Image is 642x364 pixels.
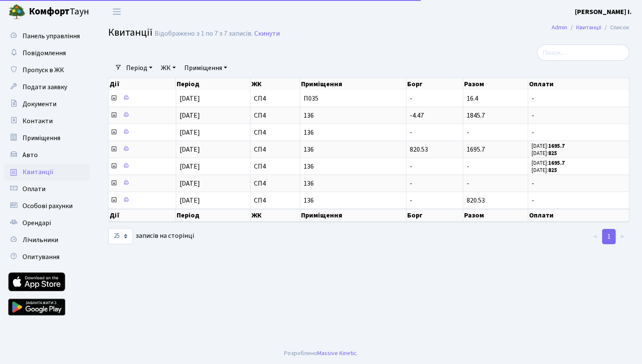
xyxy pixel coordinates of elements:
span: П035 [304,95,403,102]
span: 136 [304,163,403,170]
a: Опитування [4,248,89,265]
b: 825 [548,150,557,157]
span: - [410,196,412,205]
span: СП4 [254,163,296,170]
span: СП4 [254,197,296,204]
b: 825 [548,166,557,174]
b: 1695.7 [548,142,565,150]
span: СП4 [254,129,296,136]
span: Подати заявку [23,82,67,92]
span: [DATE] [180,162,200,171]
img: logo.png [8,3,25,20]
span: Квитанції [23,167,53,177]
span: - [467,162,469,171]
small: [DATE]: [532,166,557,174]
span: - [532,129,625,136]
span: Приміщення [23,133,60,143]
span: Контакти [23,116,53,126]
span: 136 [304,146,403,153]
div: Розроблено . [284,349,358,358]
input: Пошук... [537,45,629,61]
a: [PERSON_NAME] І. [575,7,632,17]
span: СП4 [254,95,296,102]
span: - [532,112,625,119]
a: Документи [4,96,89,113]
th: Оплати [528,78,629,90]
span: Документи [23,99,56,109]
span: 136 [304,129,403,136]
a: Контакти [4,113,89,130]
span: СП4 [254,146,296,153]
span: Особові рахунки [23,201,73,211]
th: Приміщення [300,209,406,222]
span: -4.47 [410,111,424,120]
nav: breadcrumb [539,19,642,37]
a: Період [123,61,156,75]
span: - [410,128,412,137]
a: Панель управління [4,28,89,45]
span: 1695.7 [467,145,485,154]
a: Орендарі [4,214,89,231]
a: Скинути [254,30,280,38]
th: Період [176,78,250,90]
span: - [467,128,469,137]
small: [DATE]: [532,159,565,167]
span: [DATE] [180,145,200,154]
span: Пропуск в ЖК [23,65,64,75]
span: Квитанції [108,25,152,40]
span: Панель управління [23,31,80,41]
li: Список [601,23,629,32]
small: [DATE]: [532,150,557,157]
a: Квитанції [576,23,601,32]
b: 1695.7 [548,159,565,167]
span: - [532,197,625,204]
a: Авто [4,147,89,164]
span: [DATE] [180,196,200,205]
span: - [532,95,625,102]
a: Admin [552,23,567,32]
th: Разом [463,209,529,222]
span: 16.4 [467,94,478,103]
span: Повідомлення [23,48,66,58]
small: [DATE]: [532,142,565,150]
button: Переключити навігацію [106,5,127,19]
span: - [532,180,625,187]
th: Оплати [528,209,629,222]
a: ЖК [158,61,179,75]
span: 820.53 [467,196,485,205]
a: Massive Kinetic [317,349,357,358]
a: Лічильники [4,231,89,248]
span: Таун [29,5,89,19]
th: ЖК [251,78,300,90]
a: Квитанції [4,164,89,181]
span: 136 [304,112,403,119]
th: Дії [109,78,176,90]
span: Оплати [23,184,45,194]
th: Період [176,209,250,222]
a: 1 [602,229,616,244]
span: Опитування [23,252,59,262]
select: записів на сторінці [108,228,133,244]
span: СП4 [254,180,296,187]
th: Разом [463,78,529,90]
th: Приміщення [300,78,406,90]
label: записів на сторінці [108,228,194,244]
th: ЖК [251,209,300,222]
a: Приміщення [4,130,89,147]
span: [DATE] [180,94,200,103]
a: Повідомлення [4,45,89,62]
span: - [467,179,469,188]
span: 136 [304,197,403,204]
a: Особові рахунки [4,198,89,214]
span: [DATE] [180,128,200,137]
span: Авто [23,150,38,160]
a: Пропуск в ЖК [4,62,89,79]
span: [DATE] [180,179,200,188]
span: - [410,94,412,103]
span: 1845.7 [467,111,485,120]
span: 820.53 [410,145,428,154]
th: Борг [406,209,463,222]
b: Комфорт [29,5,70,18]
span: - [410,162,412,171]
th: Дії [109,209,176,222]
